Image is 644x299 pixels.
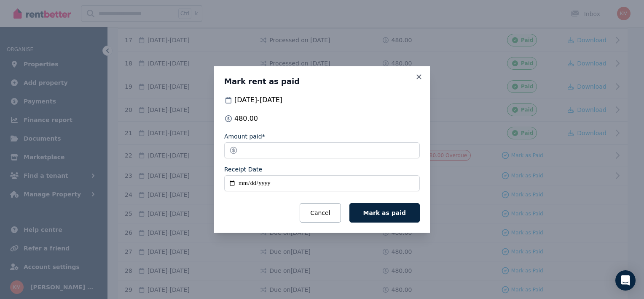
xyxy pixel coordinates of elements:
span: [DATE] - [DATE] [234,95,282,105]
span: Mark as paid [363,209,406,216]
div: Open Intercom Messenger [615,270,636,291]
button: Mark as paid [349,203,420,223]
label: Amount paid* [224,132,265,141]
h3: Mark rent as paid [224,76,420,87]
span: 480.00 [234,114,258,124]
label: Receipt Date [224,165,262,174]
button: Cancel [300,203,341,223]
